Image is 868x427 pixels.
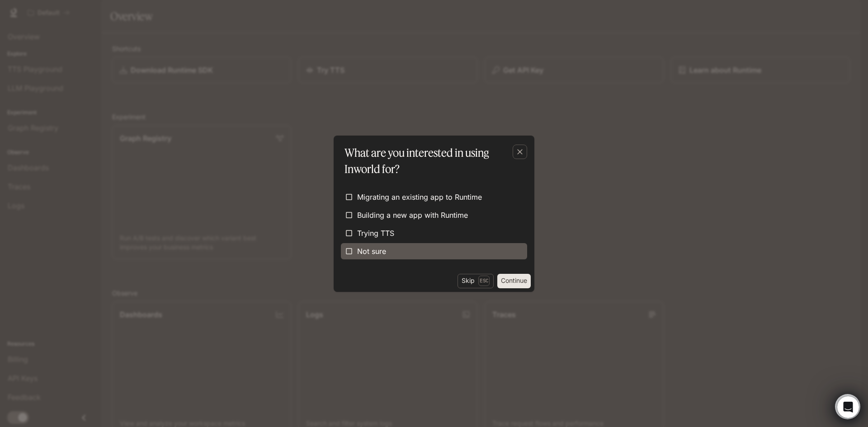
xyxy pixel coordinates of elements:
[357,228,394,239] span: Trying TTS
[357,192,482,202] span: Migrating an existing app to Runtime
[357,246,386,257] span: Not sure
[497,274,531,288] button: Continue
[835,394,860,419] iframe: Intercom live chat discovery launcher
[357,210,468,221] span: Building a new app with Runtime
[478,276,490,286] p: Esc
[837,396,859,418] iframe: Intercom live chat
[458,274,494,288] button: SkipEsc
[344,145,520,177] p: What are you interested in using Inworld for?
